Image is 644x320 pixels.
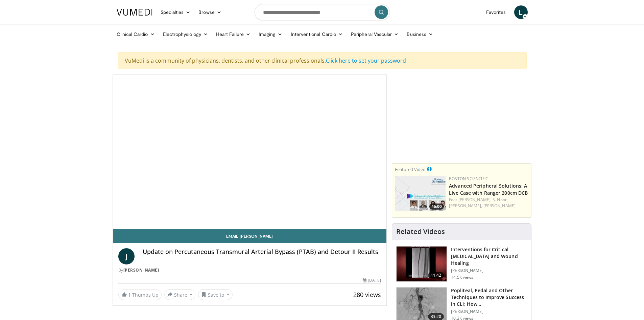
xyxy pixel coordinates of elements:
[113,75,387,229] video-js: Video Player
[451,275,473,280] p: 14.5K views
[493,197,508,202] a: S. Noor,
[113,27,159,41] a: Clinical Cardio
[451,309,527,314] p: [PERSON_NAME]
[113,229,387,243] a: Email [PERSON_NAME]
[395,176,446,211] img: af9da20d-90cf-472d-9687-4c089bf26c94.150x105_q85_crop-smart_upscale.jpg
[428,313,444,320] span: 33:20
[397,247,447,282] img: 243716_0000_1.png.150x105_q85_crop-smart_upscale.jpg
[287,27,347,41] a: Interventional Cardio
[395,176,446,211] a: 46:00
[482,5,510,19] a: Favorites
[255,4,390,20] input: Search topics, interventions
[117,9,152,16] img: VuMedi Logo
[255,27,287,41] a: Imaging
[212,27,255,41] a: Heart Failure
[347,27,403,41] a: Peripheral Vascular
[159,27,212,41] a: Electrophysiology
[157,5,195,19] a: Specialties
[143,248,381,256] h4: Update on Percutaneous Transmural Arterial Bypass (PTAB) and Detour II Results
[411,74,512,159] iframe: Advertisement
[451,287,527,307] h3: Popliteal, Pedal and Other Techniques to Improve Success in CLI: How…
[458,197,492,202] a: [PERSON_NAME],
[118,52,527,69] div: VuMedi is a community of physicians, dentists, and other clinical professionals.
[451,268,527,273] p: [PERSON_NAME]
[326,57,406,64] a: Click here to set your password
[128,292,131,298] span: 1
[449,203,482,209] a: [PERSON_NAME],
[449,183,528,196] a: Advanced Peripheral Solutions: A Live Case with Ranger 200cm DCB
[449,176,488,182] a: Boston Scientific
[194,5,225,19] a: Browse
[403,27,437,41] a: Business
[118,248,135,264] a: J
[449,197,528,209] div: Feat.
[353,291,381,299] span: 280 views
[428,272,444,279] span: 11:42
[451,246,527,266] h3: Interventions for Critical [MEDICAL_DATA] and Wound Healing
[118,290,162,300] a: 1 Thumbs Up
[164,289,196,300] button: Share
[396,228,445,236] h4: Related Videos
[429,204,444,210] span: 46:00
[118,267,381,273] div: By
[514,5,528,19] a: L
[396,246,527,282] a: 11:42 Interventions for Critical [MEDICAL_DATA] and Wound Healing [PERSON_NAME] 14.5K views
[395,166,426,172] small: Featured Video
[198,289,233,300] button: Save to
[483,203,516,209] a: [PERSON_NAME]
[363,277,381,283] div: [DATE]
[123,267,159,273] a: [PERSON_NAME]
